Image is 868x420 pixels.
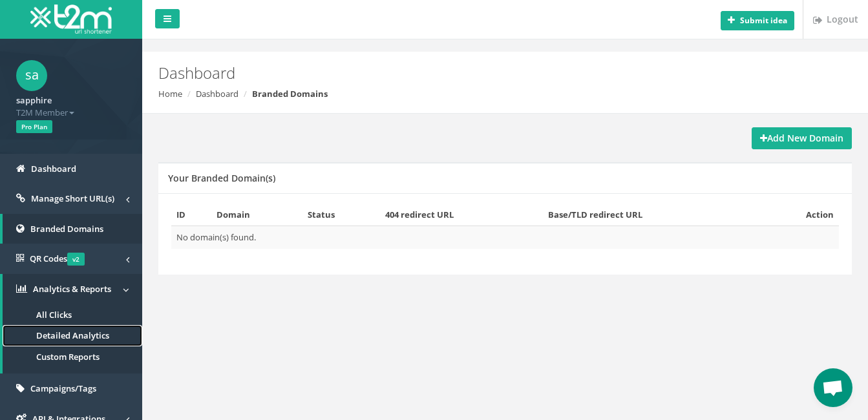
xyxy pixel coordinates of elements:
[752,127,852,149] a: Add New Domain
[31,163,76,174] span: Dashboard
[36,330,109,341] span: Detailed Analytics
[30,223,103,235] span: Branded Domains
[16,120,52,133] span: Pro Plan
[171,204,211,226] th: ID
[36,309,72,320] span: All Clicks
[171,226,839,249] td: No domain(s) found.
[16,60,47,91] span: sa
[30,5,112,34] img: T2M
[67,253,85,266] span: v2
[30,253,85,264] span: QR Codes
[196,88,238,100] a: Dashboard
[168,173,275,183] h5: Your Branded Domain(s)
[16,107,126,119] span: T2M Member
[16,94,52,106] strong: sapphire
[814,368,852,407] div: Open chat
[30,383,96,394] span: Campaigns/Tags
[3,325,142,346] a: Detailed Analytics
[158,65,733,81] h2: Dashboard
[252,88,328,100] strong: Branded Domains
[760,204,839,226] th: Action
[33,283,111,295] span: Analytics & Reports
[158,88,182,100] a: Home
[380,204,544,226] th: 404 redirect URL
[760,132,843,144] strong: Add New Domain
[740,15,787,26] b: Submit idea
[543,204,759,226] th: Base/TLD redirect URL
[3,304,142,326] a: All Clicks
[302,204,380,226] th: Status
[211,204,302,226] th: Domain
[16,91,126,118] a: sapphire T2M Member
[31,193,114,204] span: Manage Short URL(s)
[721,11,794,30] button: Submit idea
[3,346,142,368] a: Custom Reports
